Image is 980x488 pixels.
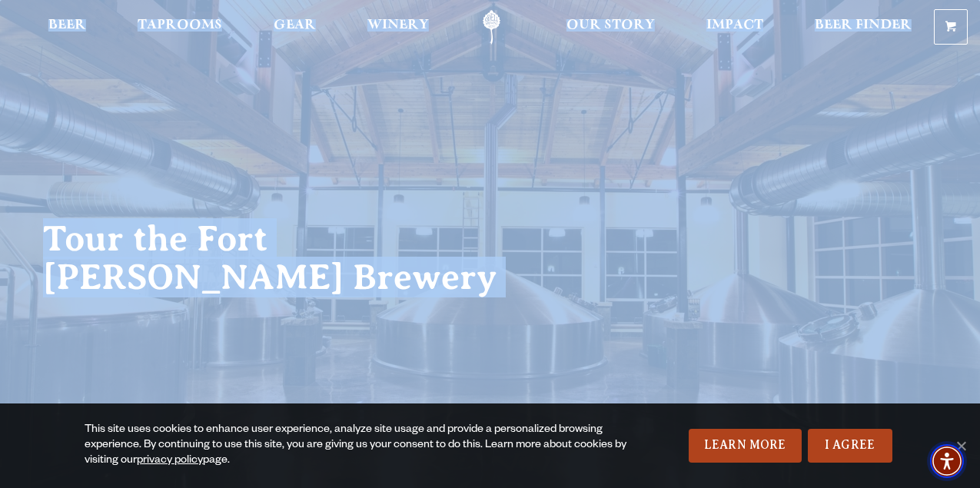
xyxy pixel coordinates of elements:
a: Beer [38,10,96,45]
a: Gear [264,10,326,45]
a: Impact [696,10,773,45]
h2: Tour the Fort [PERSON_NAME] Brewery [43,220,523,297]
span: Winery [367,19,429,32]
span: Impact [706,19,763,32]
span: Beer Finder [815,19,912,32]
a: Our Story [556,10,665,45]
span: Taprooms [138,19,222,32]
a: Taprooms [128,10,232,45]
a: I Agree [808,429,892,463]
a: Odell Home [463,10,520,45]
span: Gear [274,19,316,32]
div: Accessibility Menu [930,444,964,478]
div: This site uses cookies to enhance user experience, analyze site usage and provide a personalized ... [85,423,626,469]
span: Beer [48,19,86,32]
span: Our Story [566,19,655,32]
a: privacy policy [137,455,203,467]
a: Winery [357,10,439,45]
a: Learn More [689,429,802,463]
a: Beer Finder [805,10,922,45]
